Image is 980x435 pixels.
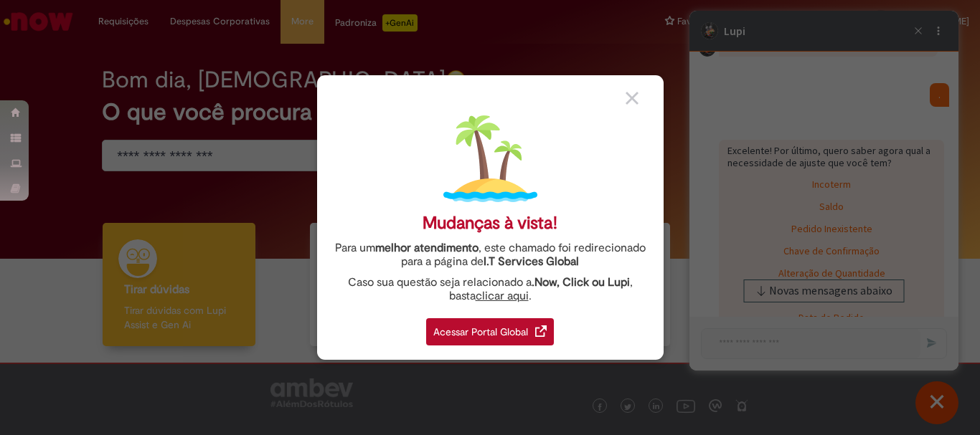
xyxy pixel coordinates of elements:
div: Para um , este chamado foi redirecionado para a página de [328,242,653,269]
img: redirect_link.png [535,325,547,337]
div: Caso sua questão seja relacionado a , basta . [328,276,653,303]
div: Mudanças à vista! [423,213,557,234]
strong: .Now, Click ou Lupi [532,275,630,290]
img: close_button_grey.png [626,92,639,105]
a: Acessar Portal Global [426,310,554,345]
a: clicar aqui [476,281,529,303]
div: Acessar Portal Global [426,318,554,345]
img: island.png [443,112,537,206]
a: I.T Services Global [484,247,579,269]
strong: melhor atendimento [375,241,479,255]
